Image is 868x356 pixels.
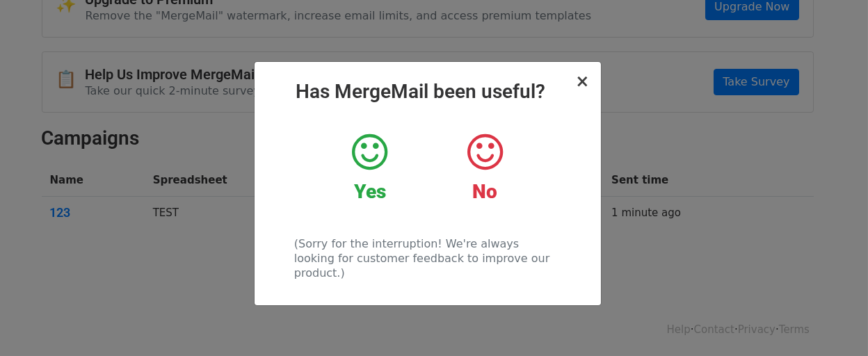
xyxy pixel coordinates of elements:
h2: Has MergeMail been useful? [266,80,590,104]
div: 聊天小工具 [798,289,868,356]
p: (Sorry for the interruption! We're always looking for customer feedback to improve our product.) [294,236,561,280]
span: × [575,72,589,91]
iframe: Chat Widget [798,289,868,356]
strong: No [472,180,497,203]
a: Yes [323,131,417,204]
a: No [437,131,531,204]
strong: Yes [354,180,386,203]
button: Close [575,73,589,90]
